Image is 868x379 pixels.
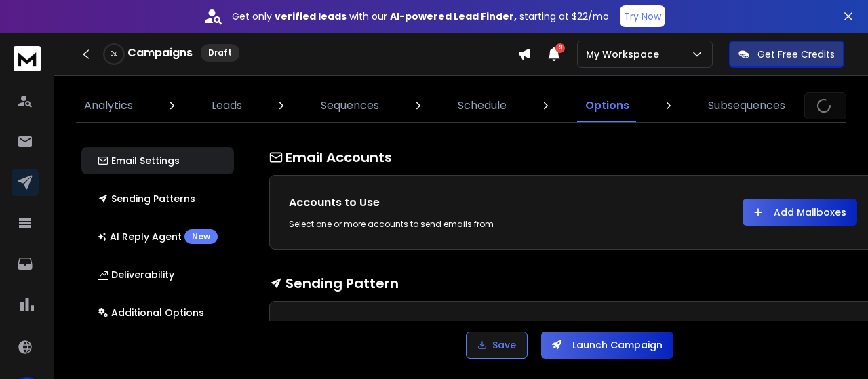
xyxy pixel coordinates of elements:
[98,268,174,281] p: Deliverability
[81,261,234,288] button: Deliverability
[757,47,835,61] p: Get Free Credits
[111,50,117,58] p: 0 %
[700,89,793,122] a: Subsequences
[541,332,673,359] button: Launch Campaign
[184,229,218,244] div: New
[585,98,629,114] p: Options
[203,89,250,122] a: Leads
[81,299,234,326] button: Additional Options
[450,89,515,122] a: Schedule
[81,147,234,174] button: Email Settings
[321,98,379,114] p: Sequences
[14,46,41,71] img: logo
[98,229,218,244] p: AI Reply Agent
[555,43,565,53] span: 9
[743,199,857,226] button: Add Mailboxes
[127,45,193,61] h1: Campaigns
[458,98,507,114] p: Schedule
[76,89,141,122] a: Analytics
[289,195,559,211] h1: Accounts to Use
[98,306,204,319] p: Additional Options
[81,223,234,250] button: AI Reply AgentNew
[586,47,665,61] p: My Workspace
[201,44,239,62] div: Draft
[313,89,387,122] a: Sequences
[729,41,844,68] button: Get Free Credits
[577,89,637,122] a: Options
[620,5,665,27] button: Try Now
[84,98,133,114] p: Analytics
[98,154,180,167] p: Email Settings
[98,192,195,205] p: Sending Patterns
[289,219,559,230] div: Select one or more accounts to send emails from
[275,9,347,23] strong: verified leads
[708,98,785,114] p: Subsequences
[212,98,242,114] p: Leads
[466,332,528,359] button: Save
[81,185,234,212] button: Sending Patterns
[232,9,609,23] p: Get only with our starting at $22/mo
[390,9,517,23] strong: AI-powered Lead Finder,
[624,9,661,23] p: Try Now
